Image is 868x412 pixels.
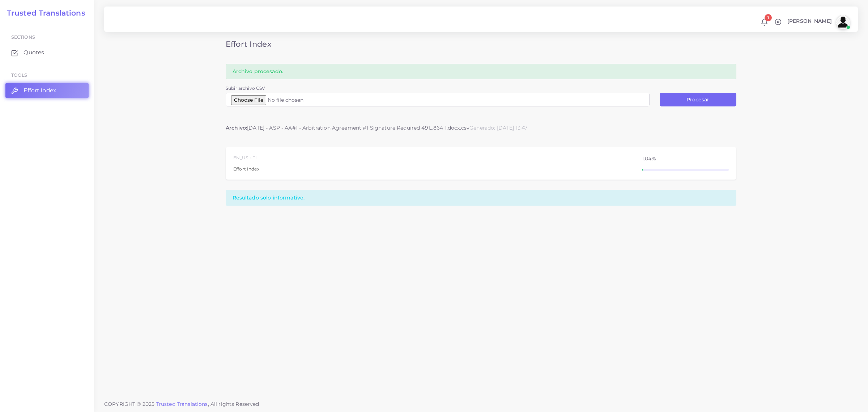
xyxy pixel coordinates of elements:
div: [DATE] - ASP - AA#1 - Arbitration Agreement #1 Signature Required 491...864 1.docx.csv [226,124,469,131]
div: Generado: [DATE] 13:47 [469,124,527,131]
a: Quotes [5,45,89,60]
span: 1 [765,14,772,21]
span: Sections [11,34,35,40]
div: Resultado solo informativo. [226,190,736,205]
div: Archivo procesado. [226,64,736,79]
button: Procesar [660,93,736,106]
span: COPYRIGHT © 2025 [104,400,259,408]
a: [PERSON_NAME]avatar [784,15,853,29]
span: Tools [11,72,27,78]
img: avatar [836,15,850,29]
span: Effort Index [24,87,56,94]
strong: Archivo: [226,125,247,131]
div: 1.04% [642,156,729,161]
a: Trusted Translations [156,401,208,407]
a: Effort Index [5,83,89,98]
span: Quotes [24,49,44,56]
a: 1 [758,18,771,26]
span: [PERSON_NAME] [787,18,832,24]
div: Effort Index [233,166,259,172]
h3: Effort Index [226,39,736,49]
a: Trusted Translations [2,9,85,17]
label: Subir archivo CSV [226,85,265,91]
div: EN_US → TL [233,155,259,161]
span: , All rights Reserved [208,400,259,408]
